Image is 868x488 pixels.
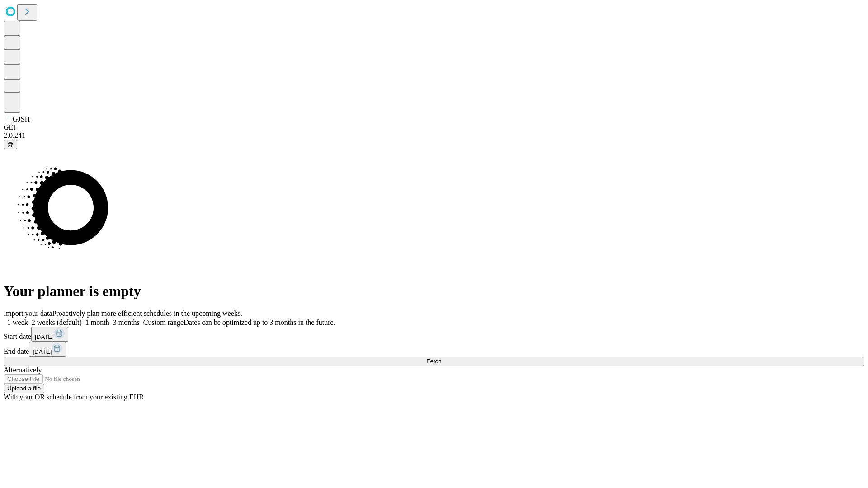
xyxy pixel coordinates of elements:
span: GJSH [13,115,30,123]
span: Fetch [426,358,441,365]
span: Alternatively [4,366,42,374]
div: Start date [4,327,864,342]
span: Import your data [4,310,52,317]
span: 1 week [7,319,28,326]
h1: Your planner is empty [4,283,864,300]
span: [DATE] [35,333,54,340]
button: Fetch [4,357,864,366]
span: 2 weeks (default) [32,319,82,326]
span: Dates can be optimized up to 3 months in the future. [184,319,335,326]
span: @ [7,141,14,148]
div: GEI [4,123,864,131]
span: 3 months [113,319,140,326]
span: With your OR schedule from your existing EHR [4,393,144,401]
button: [DATE] [31,327,68,342]
span: 1 month [85,319,109,326]
button: Upload a file [4,384,44,393]
span: [DATE] [33,348,52,355]
div: 2.0.241 [4,131,864,140]
button: [DATE] [29,342,66,357]
button: @ [4,140,17,149]
span: Custom range [143,319,184,326]
div: End date [4,342,864,357]
span: Proactively plan more efficient schedules in the upcoming weeks. [52,310,242,317]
